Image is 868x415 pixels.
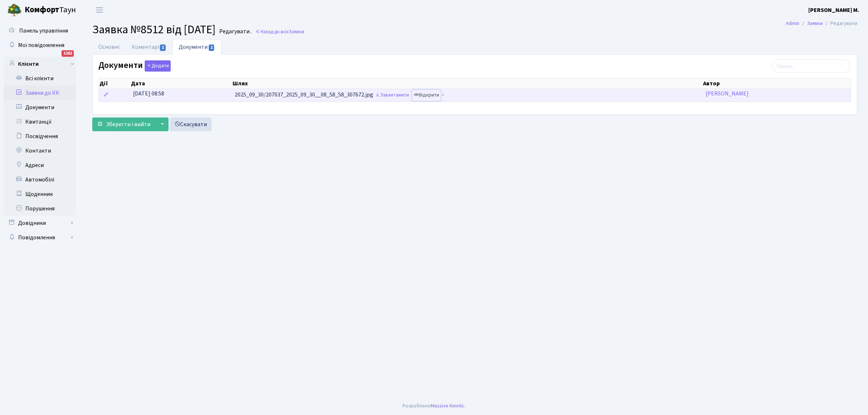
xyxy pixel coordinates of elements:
span: [DATE] 08:58 [133,90,164,98]
button: Документи [145,60,171,72]
a: Заявки до КК [4,86,76,100]
img: logo.png [7,3,22,17]
th: Автор [702,78,850,89]
a: [PERSON_NAME] [706,90,749,98]
li: Редагувати [823,20,857,27]
label: Документи [98,60,171,72]
a: Квитанції [4,115,76,129]
span: Зберегти і вийти [106,120,150,128]
b: Комфорт [25,4,59,16]
a: Додати [143,59,171,72]
a: Основні [92,39,125,55]
a: Автомобілі [4,172,76,187]
td: 2025_09_30/207037_2025_09_30__08_58_58_307672.jpg [232,89,702,102]
a: Відкрити [412,90,441,101]
a: Контакти [4,144,76,158]
a: Admin [786,20,799,27]
th: Дії [99,78,130,89]
a: Завантажити [373,90,411,101]
span: Таун [25,4,76,16]
span: Мої повідомлення [18,41,64,49]
span: Заявка №8512 від [DATE] [92,21,216,38]
span: Панель управління [19,27,68,35]
div: 1262 [61,50,74,57]
a: Massive Kinetic [431,402,464,410]
a: Клієнти [4,57,76,71]
th: Шлях [232,78,702,89]
a: Повідомлення [4,230,76,245]
a: Всі клієнти [4,71,76,86]
nav: breadcrumb [775,16,868,31]
span: 1 [160,44,166,51]
span: 1 [209,44,214,51]
div: Розроблено . [403,402,465,410]
span: - [442,91,444,99]
a: Порушення [4,201,76,216]
a: Панель управління [4,23,76,38]
th: Дата [130,78,232,89]
span: Заявки [289,28,304,35]
small: Редагувати . [218,28,252,35]
button: Зберегти і вийти [92,117,155,131]
button: Переключити навігацію [90,4,109,16]
a: Документи [4,100,76,115]
a: Назад до всіхЗаявки [255,28,304,35]
a: Скасувати [170,117,212,131]
a: Заявки [807,20,823,27]
input: Пошук... [772,59,850,73]
a: Мої повідомлення1262 [4,38,76,52]
a: Посвідчення [4,129,76,144]
b: [PERSON_NAME] М. [808,6,859,14]
a: Довідники [4,216,76,230]
a: Щоденник [4,187,76,201]
a: Документи [173,39,221,55]
a: Адреси [4,158,76,172]
a: [PERSON_NAME] М. [808,6,859,14]
a: Коментарі [125,39,173,55]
